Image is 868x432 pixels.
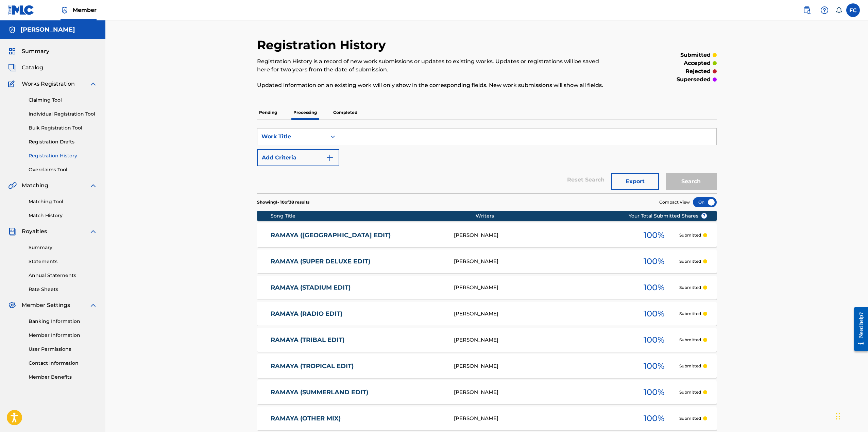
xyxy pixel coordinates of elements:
span: Catalog [22,64,43,72]
a: Claiming Tool [29,97,97,104]
div: Help [818,3,831,17]
img: Summary [8,47,16,55]
div: [PERSON_NAME] [454,388,629,396]
a: Match History [29,212,97,219]
span: 100 % [644,229,664,241]
p: Submitted [679,363,701,369]
a: CatalogCatalog [8,64,43,72]
a: Registration Drafts [29,138,97,145]
img: MLC Logo [8,5,34,15]
a: Member Information [29,332,97,339]
p: Processing [291,105,319,120]
div: [PERSON_NAME] [454,415,629,422]
iframe: Resource Center [849,301,868,356]
span: Your Total Submitted Shares [629,212,707,220]
img: Royalties [8,227,16,236]
a: Registration History [29,152,97,159]
div: Work Title [261,133,323,141]
a: User Permissions [29,346,97,353]
h5: Frederic Cilia [20,26,75,34]
p: Registration History is a record of new work submissions or updates to existing works. Updates or... [257,57,611,74]
div: Writers [476,212,650,220]
form: Search Form [257,128,717,193]
a: Statements [29,258,97,265]
a: Public Search [800,3,814,17]
span: Royalties [22,227,47,236]
p: Updated information on an existing work will only show in the corresponding fields. New work subm... [257,81,611,89]
p: Submitted [679,284,701,291]
span: 100 % [644,412,664,425]
a: RAMAYA (TROPICAL EDIT) [271,362,445,370]
p: Submitted [679,232,701,238]
span: Works Registration [22,80,75,88]
img: Accounts [8,26,16,34]
p: Showing 1 - 10 of 38 results [257,199,309,205]
img: Top Rightsholder [61,6,69,14]
a: RAMAYA (OTHER MIX) [271,415,445,422]
span: 100 % [644,360,664,372]
h2: Registration History [257,37,389,53]
p: Submitted [679,258,701,264]
img: Catalog [8,64,16,72]
div: [PERSON_NAME] [454,362,629,370]
img: expand [89,301,97,309]
img: Member Settings [8,301,16,309]
a: Member Benefits [29,374,97,381]
p: Completed [331,105,359,120]
iframe: Chat Widget [834,399,868,432]
span: Member Settings [22,301,70,309]
p: Pending [257,105,279,120]
span: Member [73,6,97,14]
span: 100 % [644,308,664,320]
img: 9d2ae6d4665cec9f34b9.svg [326,154,334,162]
span: Summary [22,47,49,55]
a: Matching Tool [29,198,97,205]
img: help [820,6,829,14]
span: Compact View [659,199,690,205]
img: search [803,6,811,14]
div: Glisser [836,406,840,427]
p: Submitted [679,337,701,343]
a: RAMAYA (STADIUM EDIT) [271,284,445,292]
img: Matching [8,182,17,190]
div: [PERSON_NAME] [454,310,629,318]
p: submitted [680,51,711,59]
p: superseded [677,75,711,84]
img: Works Registration [8,80,17,88]
span: 100 % [644,386,664,398]
div: Widget de chat [834,399,868,432]
a: RAMAYA (RADIO EDIT) [271,310,445,318]
div: [PERSON_NAME] [454,336,629,344]
a: Banking Information [29,318,97,325]
span: 100 % [644,334,664,346]
div: [PERSON_NAME] [454,258,629,265]
a: Annual Statements [29,272,97,279]
button: Export [611,173,659,190]
img: expand [89,227,97,236]
span: 100 % [644,281,664,294]
a: Contact Information [29,360,97,367]
a: RAMAYA (SUMMERLAND EDIT) [271,388,445,396]
span: 100 % [644,255,664,267]
p: Submitted [679,389,701,395]
div: [PERSON_NAME] [454,284,629,292]
a: SummarySummary [8,47,49,55]
a: RAMAYA (TRIBAL EDIT) [271,336,445,344]
span: ? [701,213,707,219]
p: rejected [685,67,711,75]
div: [PERSON_NAME] [454,231,629,239]
a: Rate Sheets [29,286,97,293]
img: expand [89,182,97,190]
p: Submitted [679,311,701,317]
p: accepted [684,59,711,67]
div: User Menu [846,3,860,17]
div: Notifications [835,7,842,14]
a: Overclaims Tool [29,166,97,173]
a: RAMAYA (SUPER DELUXE EDIT) [271,258,445,265]
img: expand [89,80,97,88]
button: Add Criteria [257,149,339,166]
span: Matching [22,182,48,190]
a: Summary [29,244,97,251]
